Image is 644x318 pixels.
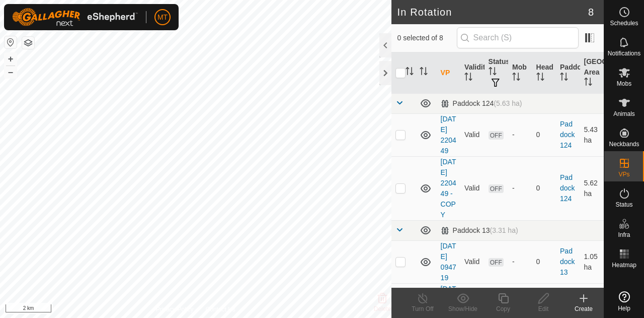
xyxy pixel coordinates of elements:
p-sorticon: Activate to sort [560,74,568,82]
button: Reset Map [5,36,17,48]
a: Paddock 124 [560,173,575,203]
div: Turn Off [403,304,443,313]
p-sorticon: Activate to sort [420,69,428,77]
span: Schedules [610,20,638,26]
button: Map Layers [22,37,34,49]
div: Show/Hide [443,304,483,313]
th: Status [485,52,508,94]
td: Valid [460,240,484,283]
a: Help [604,287,644,315]
td: 0 [532,240,556,283]
input: Search (S) [457,27,579,48]
span: Status [615,202,632,208]
div: Paddock 13 [441,226,518,235]
td: 0 [532,113,556,156]
th: VP [437,52,460,94]
span: VPs [618,171,629,177]
span: MT [157,12,168,23]
a: Paddock 124 [560,120,575,149]
a: Paddock 13 [560,247,575,276]
a: Privacy Policy [156,305,194,314]
p-sorticon: Activate to sort [489,69,497,77]
button: + [5,53,17,65]
th: Paddock [556,52,580,94]
td: 5.62 ha [580,156,604,220]
th: Head [532,52,556,94]
div: Edit [523,304,563,313]
span: Neckbands [609,141,639,147]
td: 5.43 ha [580,113,604,156]
div: Copy [483,304,523,313]
a: [DATE] 220449 - COPY [441,158,456,219]
a: [DATE] 220449 [441,115,456,155]
p-sorticon: Activate to sort [584,79,592,87]
td: 1.05 ha [580,240,604,283]
span: (5.63 ha) [494,99,522,107]
span: OFF [489,258,504,267]
span: 0 selected of 8 [397,33,457,43]
span: 8 [588,5,594,20]
img: Gallagher Logo [12,8,138,26]
div: - [512,183,528,194]
p-sorticon: Activate to sort [512,74,520,82]
td: Valid [460,113,484,156]
a: [DATE] 094719 [441,242,456,282]
span: OFF [489,184,504,193]
h2: In Rotation [397,6,588,18]
p-sorticon: Activate to sort [536,74,544,82]
span: Mobs [617,81,631,87]
div: - [512,257,528,267]
td: 0 [532,156,556,220]
a: Contact Us [205,305,235,314]
button: – [5,66,17,78]
span: (3.31 ha) [490,226,518,234]
span: Help [618,305,630,311]
p-sorticon: Activate to sort [406,69,414,77]
div: Paddock 124 [441,99,522,108]
th: [GEOGRAPHIC_DATA] Area [580,52,604,94]
td: Valid [460,156,484,220]
p-sorticon: Activate to sort [464,74,472,82]
span: Notifications [608,50,640,56]
span: Animals [613,111,635,117]
th: Validity [460,52,484,94]
span: Heatmap [612,262,636,268]
div: Create [563,304,604,313]
div: - [512,130,528,140]
span: OFF [489,131,504,140]
span: Infra [618,232,630,238]
th: Mob [508,52,532,94]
